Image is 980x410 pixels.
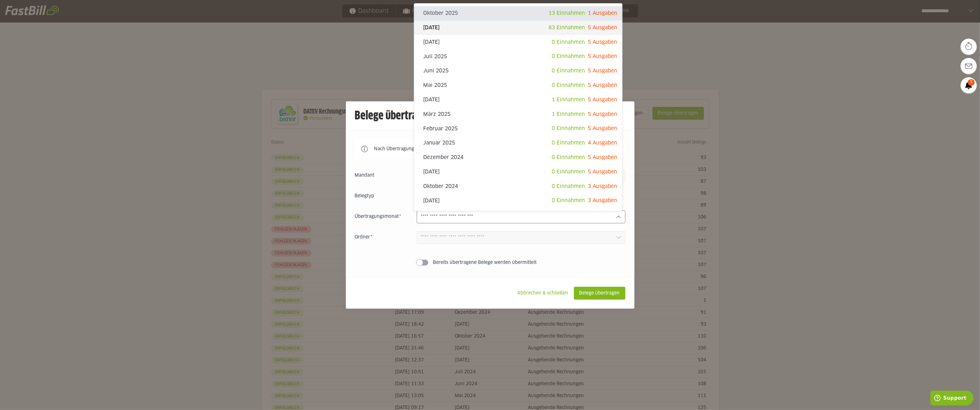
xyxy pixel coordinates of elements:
span: 0 Einnahmen [552,184,585,189]
sl-button: Abbrechen & schließen [512,287,574,300]
span: 0 Einnahmen [552,54,585,59]
sl-option: Juli 2025 [414,49,622,64]
span: 5 [968,79,975,86]
sl-button: Belege übertragen [574,287,625,300]
span: 1 Einnahmen [552,112,585,117]
span: 5 Ausgaben [588,83,617,88]
span: 0 Einnahmen [552,169,585,174]
span: 1 Einnahmen [552,97,585,102]
span: 5 Ausgaben [588,97,617,102]
span: 0 Einnahmen [552,40,585,45]
span: 83 Einnahmen [548,25,585,30]
span: 3 Ausgaben [588,184,617,189]
span: 5 Ausgaben [588,112,617,117]
span: 5 Ausgaben [588,169,617,174]
sl-option: [DATE] [414,21,622,35]
sl-option: [DATE] [414,93,622,107]
span: 5 Ausgaben [588,126,617,131]
span: 0 Einnahmen [552,198,585,203]
span: 0 Einnahmen [552,83,585,88]
sl-option: Mai 2025 [414,78,622,93]
span: 13 Einnahmen [548,11,585,16]
a: 5 [961,77,977,93]
iframe: Öffnet ein Widget, in dem Sie weitere Informationen finden [930,391,974,407]
sl-switch: Bereits übertragene Belege werden übermittelt [355,259,625,266]
span: 1 Ausgaben [588,11,617,16]
sl-option: Oktober 2025 [414,6,622,21]
sl-option: [DATE] [414,208,622,222]
sl-option: [DATE] [414,165,622,179]
sl-option: [DATE] [414,35,622,50]
span: 5 Ausgaben [588,68,617,73]
span: 0 Einnahmen [552,68,585,73]
span: 4 Ausgaben [588,140,617,145]
sl-option: Dezember 2024 [414,150,622,165]
sl-option: Juni 2025 [414,64,622,78]
span: 5 Ausgaben [588,40,617,45]
sl-option: Oktober 2024 [414,179,622,194]
span: 0 Einnahmen [552,140,585,145]
span: 0 Einnahmen [552,126,585,131]
sl-option: [DATE] [414,193,622,208]
sl-option: Februar 2025 [414,121,622,136]
span: 3 Ausgaben [588,198,617,203]
sl-option: März 2025 [414,107,622,122]
span: 5 Ausgaben [588,155,617,160]
span: 5 Ausgaben [588,54,617,59]
span: 0 Einnahmen [552,155,585,160]
span: 5 Ausgaben [588,25,617,30]
sl-option: Januar 2025 [414,136,622,150]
